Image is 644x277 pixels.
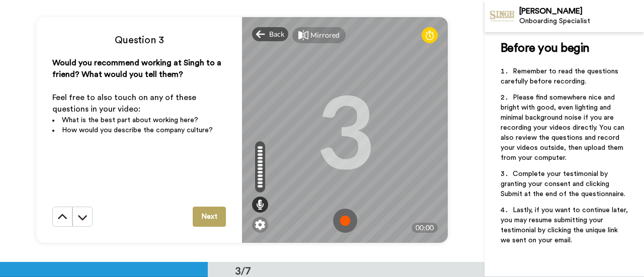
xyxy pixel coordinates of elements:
[52,94,198,113] span: Feel free to also touch on any of these questions in your video:
[193,207,226,227] button: Next
[519,17,643,26] div: Onboarding Specialist
[501,170,625,198] span: Complete your testimonial by granting your consent and clicking Submit at the end of the question...
[501,68,620,85] span: Remember to read the questions carefully before recording.
[269,29,284,39] span: Back
[333,209,357,233] img: ic_record_start.svg
[310,30,340,40] div: Mirrored
[255,220,265,230] img: ic_gear.svg
[490,4,514,28] img: Profile Image
[501,94,626,161] span: Please find somewhere nice and bright with good, even lighting and minimal background noise if yo...
[252,27,288,41] div: Back
[52,59,223,78] span: Would you recommend working at Singh to a friend? What would you tell them?
[62,117,198,124] span: What is the best part about working here?
[501,207,630,244] span: Lastly, if you want to continue later, you may resume submitting your testimonial by clicking the...
[52,33,226,47] h4: Question 3
[62,127,213,134] span: How would you describe the company culture?
[316,93,374,168] div: 3
[501,42,590,54] span: Before you begin
[519,7,643,16] div: [PERSON_NAME]
[412,223,438,233] div: 00:00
